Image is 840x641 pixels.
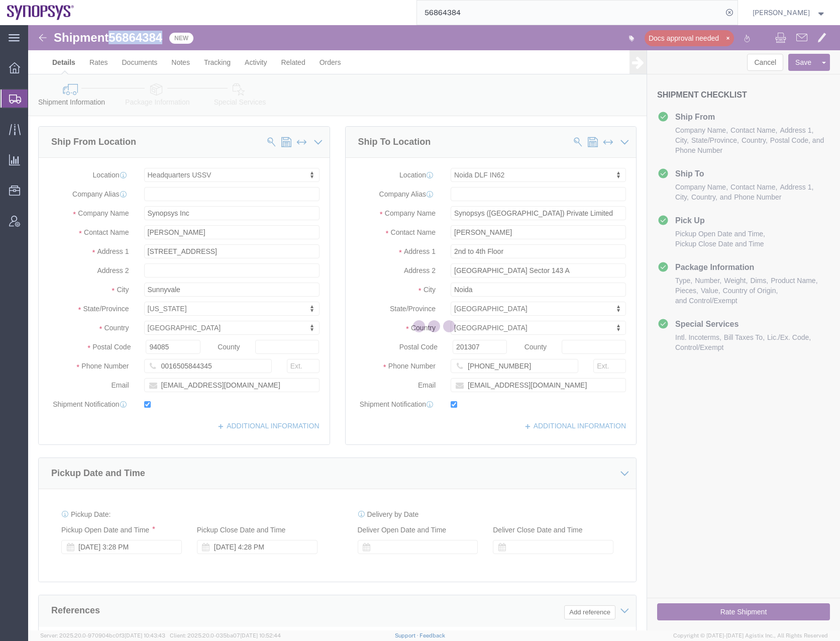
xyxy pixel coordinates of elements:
img: logo [7,5,74,20]
span: Rafael Chacon [753,7,810,18]
input: Search for shipment number, reference number [417,1,722,25]
span: Client: 2025.20.0-035ba07 [170,632,281,638]
a: Feedback [419,632,445,638]
span: [DATE] 10:43:43 [125,632,165,638]
button: [PERSON_NAME] [752,7,826,19]
span: Server: 2025.20.0-970904bc0f3 [40,632,165,638]
a: Support [395,632,420,638]
span: Copyright © [DATE]-[DATE] Agistix Inc., All Rights Reserved [673,631,828,640]
span: [DATE] 10:52:44 [240,632,281,638]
